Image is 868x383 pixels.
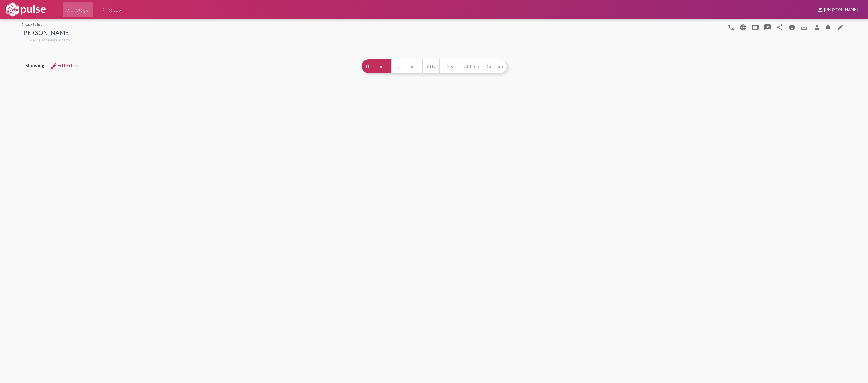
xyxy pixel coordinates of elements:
span: Surveys [67,4,88,15]
button: Share [774,21,786,33]
button: language [737,21,749,33]
button: [PERSON_NAME] [812,4,863,15]
button: YTD [422,59,439,74]
mat-icon: language [740,24,747,31]
mat-icon: edit [837,24,844,31]
div: [PERSON_NAME] [22,29,71,38]
button: Custom [483,59,507,74]
a: Surveys [63,2,93,17]
button: Download [798,21,810,33]
a: edit [834,21,846,33]
a: back to list [22,22,71,26]
button: language [725,21,737,33]
a: Groups [98,2,126,17]
button: tablet [749,21,761,33]
mat-icon: Edit Filters [50,62,58,70]
button: Last month [391,59,422,74]
button: 1 Year [439,59,460,74]
span: Showing: [25,62,46,68]
mat-icon: language [727,24,735,31]
mat-icon: Share [776,24,783,31]
mat-icon: person [817,6,824,14]
button: Edit FiltersEdit Filters [46,60,83,71]
a: print [786,21,798,33]
span: [PERSON_NAME] [824,7,858,13]
span: Groups [103,4,121,15]
mat-icon: tablet [752,24,759,31]
mat-icon: Bell [825,24,832,31]
mat-icon: Person [812,24,820,31]
mat-icon: arrow_back_ios [22,22,25,26]
span: [US_STATE] Behavioral Health [22,38,70,42]
mat-icon: speaker_notes [764,24,771,31]
mat-icon: print [788,24,795,31]
button: This month [361,59,391,74]
mat-icon: Download [800,24,808,31]
button: speaker_notes [761,21,774,33]
span: Edit Filters [50,63,78,68]
img: white-logo.svg [5,2,47,17]
button: Bell [822,21,834,33]
button: All time [460,59,483,74]
button: Person [810,21,822,33]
